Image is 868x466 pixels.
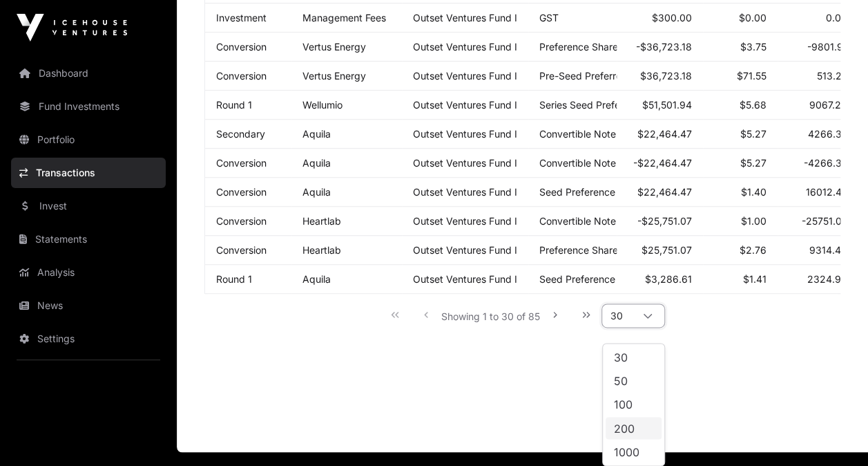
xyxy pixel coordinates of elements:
[302,128,331,140] a: Aquila
[539,70,770,82] span: Pre-Seed Preferred Shares ([GEOGRAPHIC_DATA])
[302,157,331,169] a: Aquila
[413,41,517,53] a: Outset Ventures Fund I
[539,12,559,24] span: GST
[539,157,657,169] span: Convertible Note ([DATE])
[216,12,267,24] a: Investment
[817,70,847,82] span: 513.25
[802,215,847,227] span: -25751.07
[606,417,662,439] li: 200
[302,186,331,198] a: Aquila
[809,244,847,256] span: 9314.44
[17,14,127,41] img: Icehouse Ventures Logo
[413,244,517,256] a: Outset Ventures Fund I
[441,310,540,321] span: Showing 1 to 30 of 85
[572,301,600,328] button: Last Page
[826,12,847,24] span: 0.00
[741,215,766,227] span: $1.00
[11,224,166,254] a: Statements
[11,91,166,122] a: Fund Investments
[614,446,639,457] span: 1000
[740,99,766,111] span: $5.68
[216,244,267,256] a: Conversion
[216,157,267,169] a: Conversion
[11,158,166,188] a: Transactions
[539,215,657,227] span: Convertible Note ([DATE])
[808,128,847,140] span: 4266.35
[617,3,703,32] td: $300.00
[740,128,766,140] span: $5.27
[302,12,391,24] p: Management Fees
[614,352,628,363] span: 30
[614,422,635,434] span: 200
[413,157,517,169] a: Outset Ventures Fund I
[302,41,366,53] a: Vertus Energy
[614,375,628,386] span: 50
[539,244,623,256] span: Preference Shares
[216,215,267,227] a: Conversion
[11,58,166,88] a: Dashboard
[11,290,166,321] a: News
[617,236,703,265] td: $25,751.07
[413,12,517,24] a: Outset Ventures Fund I
[617,207,703,236] td: -$25,751.07
[740,244,766,256] span: $2.76
[302,273,331,285] a: Aquila
[539,186,649,198] span: Seed Preference Shares
[740,157,766,169] span: $5.27
[617,120,703,149] td: $22,464.47
[602,304,631,327] span: Rows per page
[539,41,731,53] span: Preference Shares ([GEOGRAPHIC_DATA])
[216,273,252,285] a: Round 1
[606,393,662,416] li: 100
[617,91,703,120] td: $51,501.94
[11,257,166,288] a: Analysis
[216,186,267,198] a: Conversion
[617,62,703,91] td: $36,723.18
[216,99,252,111] a: Round 1
[737,70,766,82] span: $71.55
[541,301,569,328] button: Next Page
[606,440,662,463] li: 1000
[799,400,868,466] div: Chat-Widget
[413,215,517,227] a: Outset Ventures Fund I
[413,70,517,82] a: Outset Ventures Fund I
[799,400,868,466] iframe: Chat Widget
[807,273,847,285] span: 2324.94
[740,41,766,53] span: $3.75
[806,186,847,198] span: 16012.45
[741,186,766,198] span: $1.40
[614,399,633,410] span: 100
[216,128,265,140] a: Secondary
[539,273,649,285] span: Seed Preference Shares
[11,324,166,354] a: Settings
[216,41,267,53] a: Conversion
[606,346,662,369] li: 30
[413,273,517,285] a: Outset Ventures Fund I
[539,128,657,140] span: Convertible Note ([DATE])
[807,41,847,53] span: -9801.91
[302,244,341,256] a: Heartlab
[11,191,166,221] a: Invest
[413,99,517,111] a: Outset Ventures Fund I
[606,370,662,392] li: 50
[539,99,673,111] span: Series Seed Preferred Shares
[216,70,267,82] a: Conversion
[617,32,703,62] td: -$36,723.18
[413,128,517,140] a: Outset Ventures Fund I
[413,186,517,198] a: Outset Ventures Fund I
[743,273,766,285] span: $1.41
[302,70,366,82] a: Vertus Energy
[739,12,766,24] span: $0.00
[302,215,341,227] a: Heartlab
[617,149,703,178] td: -$22,464.47
[617,265,703,294] td: $3,286.61
[302,99,343,111] a: Wellumio
[11,124,166,155] a: Portfolio
[804,157,847,169] span: -4266.35
[617,178,703,207] td: $22,464.47
[809,99,847,111] span: 9067.24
